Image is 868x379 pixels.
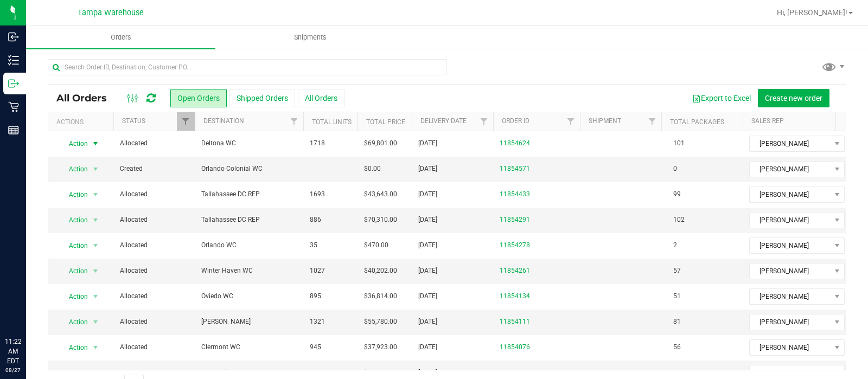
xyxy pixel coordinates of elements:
span: select [89,238,103,253]
a: Order ID [502,117,529,125]
span: Created [120,368,188,378]
span: Clermont WC [201,342,297,352]
span: [PERSON_NAME] [201,317,297,327]
span: Shipments [279,33,341,42]
a: Shipment [589,117,621,125]
a: Sales Rep [751,117,784,125]
p: 11:22 AM EDT [5,337,21,366]
span: Action [59,136,88,151]
span: $37,923.00 [364,342,397,352]
span: Action [59,238,88,253]
span: [DATE] [418,189,437,200]
span: 20 [310,368,317,378]
span: 56 [668,339,686,355]
a: Filter [833,112,851,131]
span: $40,202.00 [364,266,397,276]
span: All Orders [56,92,118,104]
span: [DATE] [418,240,437,250]
a: Status [122,117,145,125]
span: [DATE] [418,138,437,149]
span: [DATE] [418,368,437,378]
inline-svg: Inbound [8,31,19,42]
a: 11854571 [500,164,530,174]
a: Filter [285,112,303,131]
span: select [89,264,103,279]
span: 895 [310,291,321,301]
span: [DATE] [418,291,437,301]
a: Shipments [215,26,405,49]
span: 99 [668,187,686,202]
span: Allocated [120,266,188,276]
span: Allocated [120,240,188,250]
span: select [89,136,103,151]
span: select [89,187,103,202]
a: Delivery Date [420,117,467,125]
span: [DATE] [418,266,437,276]
span: $55,780.00 [364,317,397,327]
a: Filter [562,112,580,131]
a: 11854134 [500,291,530,301]
span: [PERSON_NAME] [750,238,831,253]
span: Winter Haven WC [201,266,297,276]
span: $70,310.00 [364,215,397,225]
inline-svg: Reports [8,125,19,136]
span: 81 [668,314,686,330]
a: 11854433 [500,189,530,200]
span: Action [59,314,88,330]
span: 35 [310,240,317,250]
input: Search Order ID, Destination, Customer PO... [48,59,447,75]
a: Filter [475,112,493,131]
span: Action [59,264,88,279]
a: Filter [643,112,661,131]
span: Allocated [120,215,188,225]
a: 11854076 [500,342,530,352]
span: 101 [668,136,690,151]
span: select [89,289,103,304]
span: $200.00 [364,368,388,378]
span: $36,814.00 [364,291,397,301]
span: Allocated [120,138,188,149]
button: Export to Excel [685,89,758,107]
span: [DATE] [418,317,437,327]
span: [PERSON_NAME] [750,340,831,355]
a: 11854291 [500,215,530,225]
span: select [89,213,103,228]
span: 51 [668,288,686,304]
span: Allocated [120,189,188,200]
span: 886 [310,215,321,225]
div: Actions [56,118,109,126]
span: [PERSON_NAME] [750,162,831,177]
a: Filter [177,112,195,131]
span: 1027 [310,266,325,276]
button: Shipped Orders [229,89,295,107]
iframe: Resource center [11,292,43,325]
span: Allocated [120,342,188,352]
span: 1321 [310,317,325,327]
p: 08/27 [5,366,21,374]
button: Open Orders [170,89,227,107]
a: 11854111 [500,317,530,327]
span: [DATE] [418,342,437,352]
a: Destination [203,117,244,125]
span: [PERSON_NAME] [750,136,831,151]
a: Total Units [312,118,352,126]
span: $0.00 [364,164,381,174]
span: Orders [96,33,146,42]
span: $470.00 [364,240,388,250]
span: Brooksville WC [201,368,297,378]
span: select [89,314,103,330]
a: Total Price [366,118,405,126]
span: Action [59,187,88,202]
span: 57 [668,263,686,279]
a: 11854008 [500,368,530,378]
span: Allocated [120,317,188,327]
inline-svg: Retail [8,101,19,112]
span: Tallahassee DC REP [201,189,297,200]
span: Hi, [PERSON_NAME]! [777,8,847,17]
span: Deltona WC [201,138,297,149]
span: [PERSON_NAME] [750,187,831,202]
span: 1693 [310,189,325,200]
a: 11854624 [500,138,530,149]
span: [PERSON_NAME] [750,314,831,330]
button: Create new order [758,89,829,107]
